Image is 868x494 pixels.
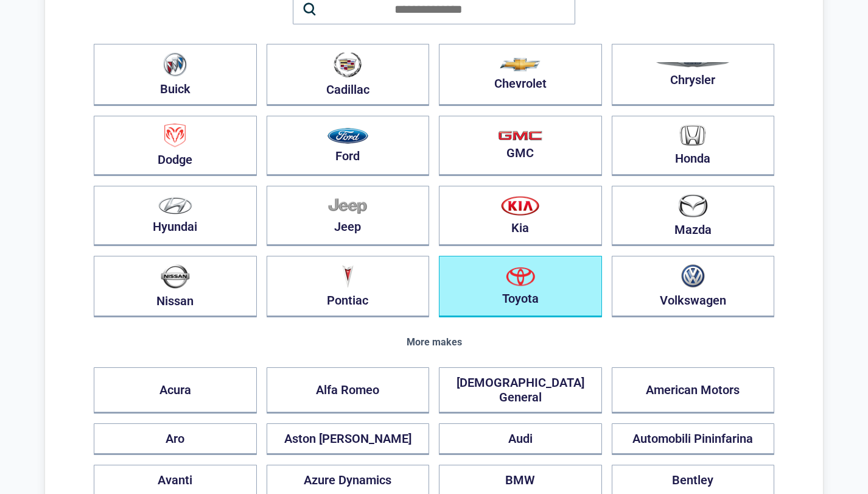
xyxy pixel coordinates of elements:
[94,256,257,317] button: Nissan
[94,423,257,455] button: Aro
[267,186,430,246] button: Jeep
[612,256,775,317] button: Volkswagen
[612,44,775,106] button: Chrysler
[439,44,602,106] button: Chevrolet
[267,116,430,176] button: Ford
[267,44,430,106] button: Cadillac
[267,367,430,414] button: Alfa Romeo
[439,367,602,414] button: [DEMOGRAPHIC_DATA] General
[94,116,257,176] button: Dodge
[94,44,257,106] button: Buick
[439,423,602,455] button: Audi
[439,256,602,317] button: Toyota
[439,186,602,246] button: Kia
[94,367,257,414] button: Acura
[612,423,775,455] button: Automobili Pininfarina
[267,256,430,317] button: Pontiac
[612,367,775,414] button: American Motors
[612,186,775,246] button: Mazda
[612,116,775,176] button: Honda
[94,186,257,246] button: Hyundai
[94,337,774,348] div: More makes
[439,116,602,176] button: GMC
[267,423,430,455] button: Aston [PERSON_NAME]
